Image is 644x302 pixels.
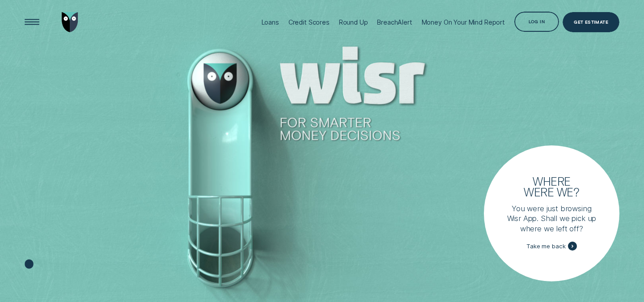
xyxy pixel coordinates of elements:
[22,12,42,32] button: Open Menu
[339,18,368,26] div: Round Up
[484,145,619,281] a: Where were we?You were just browsing Wisr App. Shall we pick up where we left off?Take me back
[514,12,559,32] button: Log in
[62,12,78,32] img: Wisr
[519,175,585,198] h3: Where were we?
[262,18,279,26] div: Loans
[507,204,596,234] p: You were just browsing Wisr App. Shall we pick up where we left off?
[563,12,619,32] a: Get Estimate
[526,242,565,250] span: Take me back
[288,18,330,26] div: Credit Scores
[422,18,505,26] div: Money On Your Mind Report
[377,18,412,26] div: BreachAlert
